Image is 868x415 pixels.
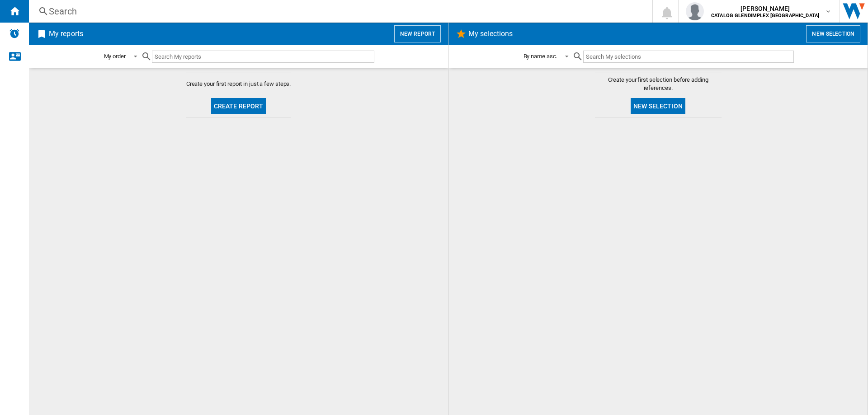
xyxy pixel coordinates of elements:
h2: My reports [47,25,85,42]
button: New report [394,25,441,42]
button: Create report [211,98,266,114]
div: By name asc. [524,53,557,60]
div: Search [49,5,628,18]
button: New selection [806,25,860,42]
h2: My selections [467,25,514,42]
span: [PERSON_NAME] [711,4,819,13]
button: New selection [631,98,685,114]
b: CATALOG GLENDIMPLEX [GEOGRAPHIC_DATA] [711,13,819,19]
img: alerts-logo.svg [9,28,20,39]
span: Create your first report in just a few steps. [186,80,291,88]
span: Create your first selection before adding references. [595,76,722,92]
img: profile.jpg [686,2,704,20]
input: Search My selections [583,51,793,63]
div: My order [104,53,126,60]
input: Search My reports [152,51,374,63]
